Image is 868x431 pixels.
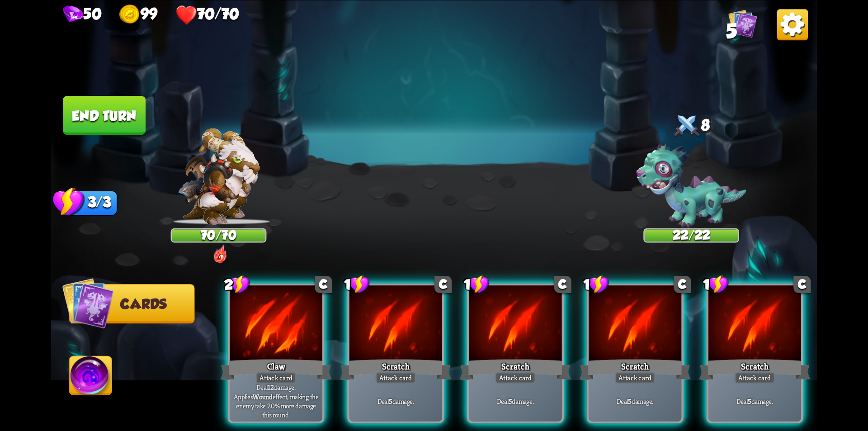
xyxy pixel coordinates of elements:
[591,396,679,405] p: Deal damage.
[509,396,512,405] b: 5
[62,277,114,329] img: Cards_Icon.png
[636,143,746,228] img: Zombie_Dragon.png
[119,4,141,26] img: gold.png
[554,275,571,293] div: C
[376,372,416,384] div: Attack card
[711,396,799,405] p: Deal damage.
[777,9,808,40] img: OptionsButton.png
[472,396,560,405] p: Deal damage.
[53,186,85,218] img: Stamina_Icon.png
[63,5,83,24] img: gem.png
[213,244,227,263] img: DragonFury.png
[232,383,320,419] p: Deal damage. Applies effect, making the enemy take 20% more damage this round.
[175,4,239,26] div: Health
[495,372,535,384] div: Attack card
[703,275,729,294] div: 1
[460,357,571,382] div: Scratch
[63,96,146,135] button: End turn
[643,111,739,142] div: 8
[178,128,259,224] img: Barbarian_Dragon.png
[728,9,757,38] img: Cards_Icon.png
[645,229,738,241] div: 22/22
[344,275,370,294] div: 1
[580,357,691,382] div: Scratch
[221,357,332,382] div: Claw
[63,5,101,24] div: Gems
[464,275,490,294] div: 1
[389,396,392,405] b: 5
[315,275,332,293] div: C
[69,284,195,323] button: Cards
[793,275,811,293] div: C
[628,396,632,405] b: 5
[674,275,691,293] div: C
[735,372,775,384] div: Attack card
[119,4,158,26] div: Gold
[726,19,737,43] span: 5
[434,275,452,293] div: C
[120,296,167,312] span: Cards
[615,372,655,384] div: Attack card
[253,392,272,401] b: Wound
[728,9,757,40] div: View all the cards in your deck
[256,372,296,384] div: Attack card
[175,4,197,26] img: health.png
[69,190,118,216] div: 3/3
[352,396,440,405] p: Deal damage.
[340,357,451,382] div: Scratch
[699,357,811,382] div: Scratch
[172,229,265,241] div: 70/70
[224,275,250,294] div: 2
[268,383,274,392] b: 12
[70,356,112,399] img: Ability_Icon.png
[583,275,609,294] div: 1
[748,396,751,405] b: 5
